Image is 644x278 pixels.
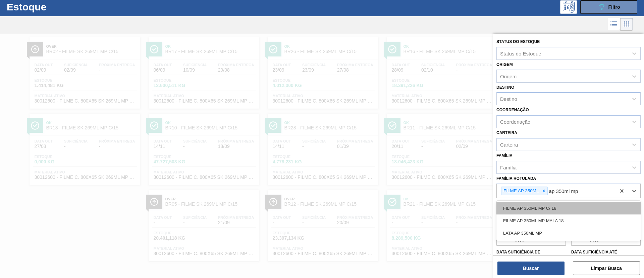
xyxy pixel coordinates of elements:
a: ÍconeOverBR02 - FILME SK 269ML MP C/15Data out02/09Suficiência02/09Próxima Entrega-Estoque1.414,4... [24,32,144,109]
span: Filtro [608,4,620,10]
div: Status do Estoque [500,50,541,56]
label: Coordenação [496,108,529,112]
label: Carteira [496,130,517,135]
label: Destino [496,85,514,90]
div: Família [500,164,517,170]
label: Origem [496,62,513,67]
h1: Estoque [7,3,107,11]
label: Data suficiência de [496,250,540,254]
label: Data suficiência até [571,250,617,254]
div: Visão em Lista [608,18,620,31]
a: ÍconeOkBR17 - FILME SK 269ML MP C/15Data out06/09Suficiência10/09Próxima Entrega29/08Estoque12.60... [144,32,263,109]
div: Visão em Cards [620,18,633,31]
a: ÍconeOkBR26 - FILME SK 269ML MP C/15Data out23/09Suficiência23/09Próxima Entrega27/08Estoque4.012... [263,32,382,109]
div: Destino [500,96,517,102]
a: ÍconeOkBR16 - FILME SK 269ML MP C/15Data out28/09Suficiência02/10Próxima Entrega-Estoque18.391,22... [382,32,501,109]
div: Carteira [500,142,518,147]
a: ÍconeOverBR03 - FILME SK 269ML MP C/15Data out31/10Suficiência01/11Próxima Entrega07/09Estoque15.... [501,32,620,109]
div: FILME AP 350ML [501,187,540,195]
div: Origem [500,73,517,79]
button: Filtro [580,0,637,14]
div: LATA AP 350ML MP [496,227,641,239]
div: FILME AP 350ML MP MALA 18 [496,214,641,227]
div: Coordenação [500,119,530,125]
div: Pogramando: nenhum usuário selecionado [560,0,577,14]
label: Status do Estoque [496,39,540,44]
label: Família Rotulada [496,176,536,181]
label: Material ativo [496,200,530,205]
label: Família [496,153,513,158]
div: FILME AP 350ML MP C/ 18 [496,202,641,214]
